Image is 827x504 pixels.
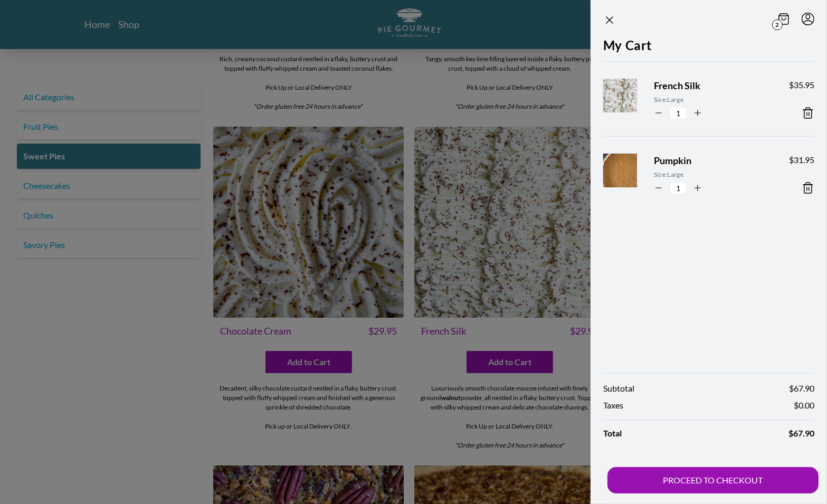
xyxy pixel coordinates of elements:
[654,95,772,104] span: Size: Large
[603,14,616,26] button: Close panel
[789,79,814,91] span: $ 35.95
[789,382,814,395] span: $ 67.90
[802,13,814,25] button: Menu
[794,399,814,412] span: $ 0.00
[603,36,814,61] h2: My Cart
[654,170,772,179] span: Size: Large
[603,399,623,412] span: Taxes
[603,427,622,440] span: Total
[772,20,783,30] span: 2
[607,467,819,493] button: PROCEED TO CHECKOUT
[788,427,814,440] span: $ 67.90
[603,382,634,395] span: Subtotal
[598,144,662,208] img: Product Image
[654,79,772,93] span: French Silk
[654,154,772,168] span: Pumpkin
[789,154,814,166] span: $ 31.95
[598,69,662,133] img: Product Image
